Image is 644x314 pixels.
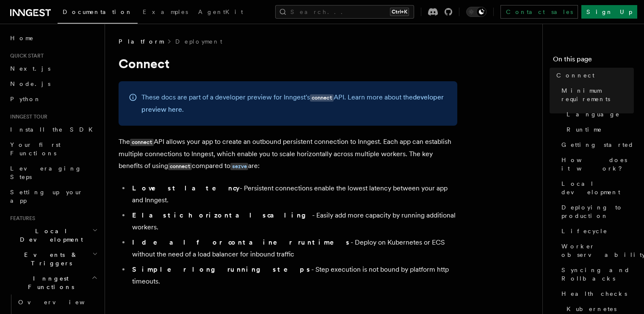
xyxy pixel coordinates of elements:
[230,163,248,170] code: serve
[7,227,92,244] span: Local Development
[466,7,486,17] button: Toggle dark mode
[7,274,91,291] span: Inngest Functions
[130,209,457,233] li: - Easily add more capacity by running additional workers.
[7,215,35,222] span: Features
[168,163,192,170] code: connect
[7,161,100,185] a: Leveraging Steps
[558,176,634,200] a: Local development
[63,8,133,15] span: Documentation
[567,125,602,134] span: Runtime
[10,126,98,133] span: Install the SDK
[10,34,34,42] span: Home
[10,189,83,204] span: Setting up your app
[130,182,457,206] li: - Persistent connections enable the lowest latency between your app and Inngest.
[10,96,41,102] span: Python
[561,86,634,103] span: Minimum requirements
[10,165,82,180] span: Leveraging Steps
[7,137,100,161] a: Your first Functions
[10,141,61,157] span: Your first Functions
[7,223,100,247] button: Local Development
[310,94,334,102] code: connect
[138,3,193,23] a: Examples
[193,3,248,23] a: AgentKit
[558,200,634,223] a: Deploying to production
[561,179,634,196] span: Local development
[7,61,100,76] a: Next.js
[558,262,634,286] a: Syncing and Rollbacks
[10,65,50,72] span: Next.js
[130,264,457,287] li: - Step execution is not bound by platform http timeouts.
[175,37,222,46] a: Deployment
[7,271,100,295] button: Inngest Functions
[7,247,100,271] button: Events & Triggers
[198,8,243,15] span: AgentKit
[561,203,634,220] span: Deploying to production
[558,152,634,176] a: How does it work?
[558,239,634,262] a: Worker observability
[130,237,457,260] li: - Deploy on Kubernetes or ECS without the need of a load balancer for inbound traffic
[275,5,414,19] button: Search...Ctrl+K
[558,83,634,107] a: Minimum requirements
[561,140,634,149] span: Getting started
[563,107,634,122] a: Language
[561,156,634,173] span: How does it work?
[15,295,100,310] a: Overview
[553,54,634,68] h4: On this page
[558,137,634,152] a: Getting started
[7,30,100,46] a: Home
[390,8,409,16] kbd: Ctrl+K
[58,3,138,24] a: Documentation
[7,122,100,137] a: Install the SDK
[7,91,100,107] a: Python
[119,37,163,46] span: Platform
[7,185,100,208] a: Setting up your app
[556,71,594,80] span: Connect
[230,162,248,170] a: serve
[141,91,447,116] p: These docs are part of a developer preview for Inngest's API. Learn more about the .
[7,113,47,120] span: Inngest tour
[143,8,188,15] span: Examples
[7,52,44,59] span: Quick start
[132,238,351,246] strong: Ideal for container runtimes
[7,76,100,91] a: Node.js
[563,122,634,137] a: Runtime
[558,223,634,239] a: Lifecycle
[561,266,634,283] span: Syncing and Rollbacks
[561,289,627,298] span: Health checks
[130,139,154,146] code: connect
[7,251,92,267] span: Events & Triggers
[567,110,620,118] span: Language
[132,265,311,273] strong: Simpler long running steps
[581,5,637,19] a: Sign Up
[10,80,50,87] span: Node.js
[558,286,634,301] a: Health checks
[132,184,240,192] strong: Lowest latency
[561,227,608,235] span: Lifecycle
[18,299,105,306] span: Overview
[119,136,457,172] p: The API allows your app to create an outbound persistent connection to Inngest. Each app can esta...
[132,211,312,219] strong: Elastic horizontal scaling
[553,68,634,83] a: Connect
[119,56,457,71] h1: Connect
[500,5,578,19] a: Contact sales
